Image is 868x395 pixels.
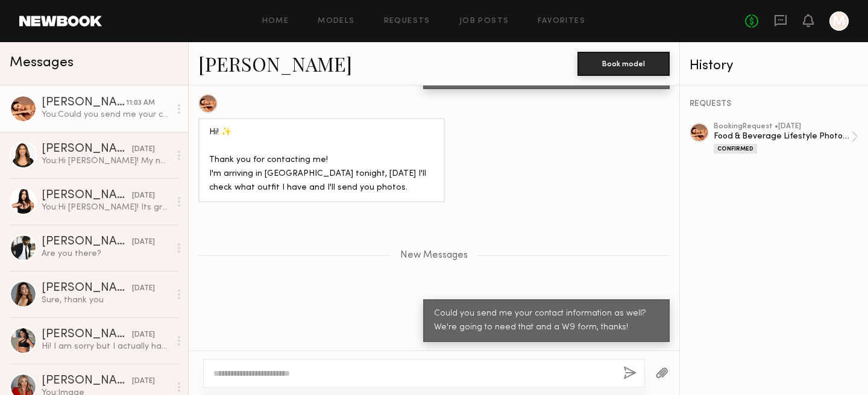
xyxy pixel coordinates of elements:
[10,56,74,70] span: Messages
[132,144,155,155] div: [DATE]
[132,283,155,294] div: [DATE]
[42,143,132,155] div: [PERSON_NAME]
[42,329,132,341] div: [PERSON_NAME]
[42,294,170,306] div: Sure, thank you
[42,282,132,294] div: [PERSON_NAME]
[42,341,170,352] div: Hi! I am sorry but I actually had a last minute emergency with my daughter and I unfortunately wo...
[538,17,585,25] a: Favorites
[132,376,155,387] div: [DATE]
[829,11,849,31] a: M
[198,51,352,76] a: [PERSON_NAME]
[132,190,155,202] div: [DATE]
[714,123,851,131] div: booking Request • [DATE]
[42,190,132,202] div: [PERSON_NAME]
[42,236,132,248] div: [PERSON_NAME]
[42,248,170,260] div: Are you there?
[714,144,757,154] div: Confirmed
[132,329,155,341] div: [DATE]
[42,97,126,109] div: [PERSON_NAME]
[318,17,354,25] a: Models
[434,307,659,335] div: Could you send me your contact information as well? We're going to need that and a W9 form, thanks!
[690,100,858,108] div: REQUESTS
[690,59,858,73] div: History
[42,109,170,120] div: You: Could you send me your contact information as well? We're going to need that and a W9 form, ...
[126,98,155,109] div: 11:03 AM
[577,58,670,68] a: Book model
[132,237,155,248] div: [DATE]
[400,250,468,261] span: New Messages
[714,131,851,142] div: Food & Beverage Lifestyle Photoshoot
[262,17,289,25] a: Home
[209,126,434,195] div: Hi! ✨ Thank you for contacting me! I'm arriving in [GEOGRAPHIC_DATA] tonight, [DATE] I'll check w...
[577,52,670,76] button: Book model
[384,17,430,25] a: Requests
[42,155,170,167] div: You: Hi [PERSON_NAME]! My name is [PERSON_NAME] and I work for a creative agency here in [GEOGRAP...
[459,17,509,25] a: Job Posts
[42,202,170,213] div: You: Hi [PERSON_NAME]! Its great to meet you, thank you for getting back to us so quickly. Unfort...
[714,123,858,154] a: bookingRequest •[DATE]Food & Beverage Lifestyle PhotoshootConfirmed
[42,375,132,387] div: [PERSON_NAME]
